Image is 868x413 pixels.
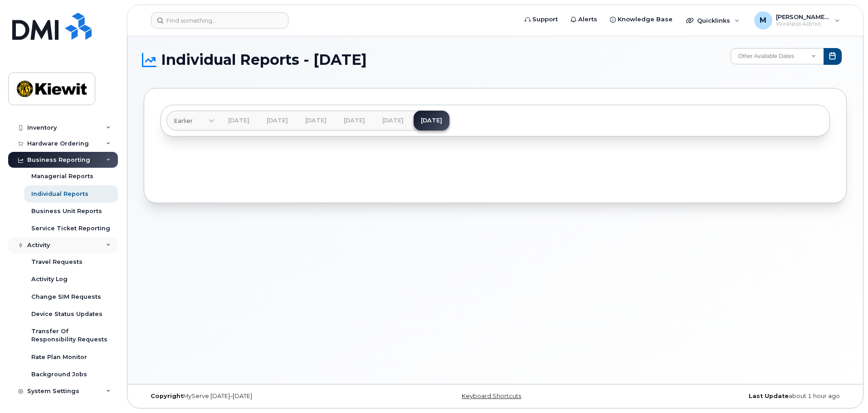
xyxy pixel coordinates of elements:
iframe: Messenger Launcher [829,374,861,406]
div: MyServe [DATE]–[DATE] [144,393,378,400]
a: Earlier [166,111,215,131]
a: [DATE] [221,111,257,131]
a: [DATE] [298,111,334,131]
a: [DATE] [336,111,372,131]
strong: Last Update [749,393,789,399]
a: [DATE] [375,111,411,131]
span: Individual Reports - [DATE] [161,53,367,67]
a: [DATE] [259,111,295,131]
strong: Copyright [151,393,183,399]
div: about 1 hour ago [612,393,847,400]
span: Earlier [174,117,193,125]
a: Keyboard Shortcuts [462,393,521,399]
a: [DATE] [414,111,449,131]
